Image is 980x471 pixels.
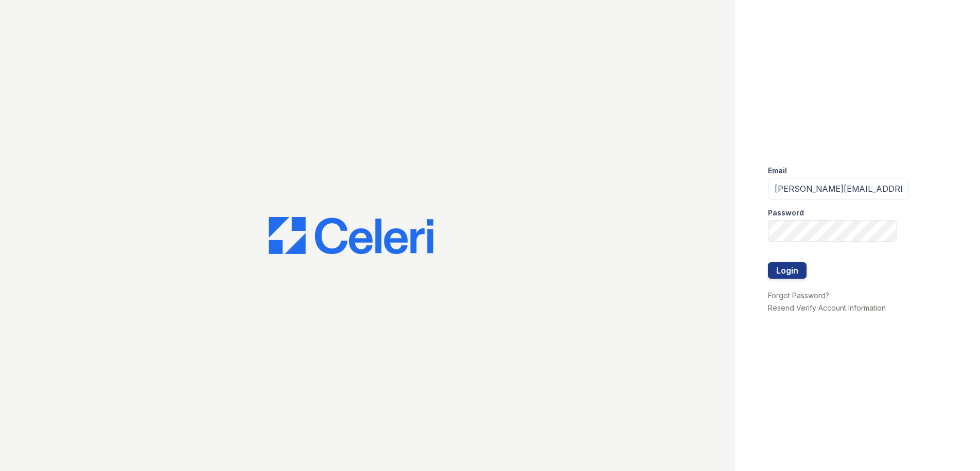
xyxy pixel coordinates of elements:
a: Forgot Password? [768,291,829,300]
label: Email [768,166,787,176]
a: Resend Verify Account Information [768,303,886,312]
img: CE_Logo_Blue-a8612792a0a2168367f1c8372b55b34899dd931a85d93a1a3d3e32e68fde9ad4.png [269,217,433,254]
label: Password [768,208,804,218]
button: Login [768,262,807,279]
